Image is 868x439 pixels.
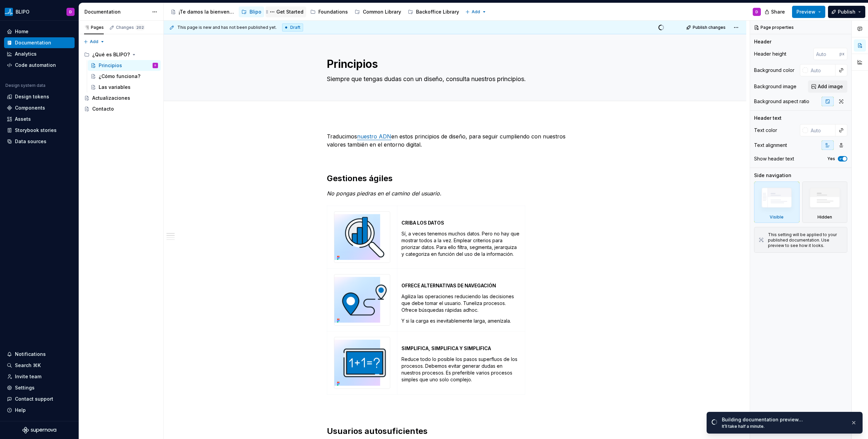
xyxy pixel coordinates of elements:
div: Data sources [15,138,46,145]
span: Publish [838,8,855,15]
div: Blipo [250,8,261,15]
a: PrincipiosD [88,60,161,71]
h2: Gestiones ágiles [327,173,583,184]
a: Blipo [239,6,264,17]
div: Building documentation preview… [722,416,845,423]
div: Header text [754,115,782,121]
div: Code automation [15,62,56,69]
a: Home [4,26,75,37]
a: ¡Te damos la bienvenida a Blipo! [168,6,237,17]
div: Side navigation [754,172,791,179]
div: Settings [15,384,35,391]
a: Assets [4,114,75,125]
em: No pongas piedras en el camino del usuario. [327,190,441,197]
input: Auto [808,64,835,76]
div: Contacto [92,106,114,112]
button: Search ⌘K [4,360,75,371]
div: Visible [754,182,800,223]
a: Contacto [81,103,161,114]
button: Notifications [4,349,75,360]
span: Draft [290,25,300,30]
div: Background aspect ratio [754,98,809,105]
div: Common Library [363,8,401,15]
div: Search ⌘K [15,362,41,369]
div: Text color [754,127,777,134]
div: D [69,9,72,15]
label: Yes [827,156,835,161]
div: D [755,9,758,15]
div: Las variables [99,84,131,91]
div: Notifications [15,351,46,358]
a: Invite team [4,371,75,382]
div: Background color [754,67,794,74]
span: Publish changes [693,25,726,30]
p: px [840,51,845,57]
div: Page tree [81,49,161,114]
img: 79e03a52-0dce-4a7d-93b0-021a09ed6fed.png [334,337,390,388]
a: Documentation [4,37,75,48]
div: ¿Qué es BLIPO? [81,49,161,60]
strong: SIMPLIFICA, SIMPLIFICA Y SIMPLIFICA [401,345,491,351]
div: ¡Te damos la bienvenida a Blipo! [179,8,235,15]
svg: Supernova Logo [22,427,56,434]
div: Storybook stories [15,127,57,134]
div: Background image [754,83,796,90]
textarea: Principios [325,56,582,72]
div: Header [754,38,771,45]
div: Hidden [802,182,848,223]
div: ¿Cómo funciona? [99,73,140,80]
div: Changes [116,25,145,30]
button: Preview [792,6,825,18]
div: Design system data [5,83,45,88]
span: This page is new and has not been published yet. [177,25,277,30]
button: Publish [828,6,865,18]
div: This setting will be applied to your published documentation. Use preview to see how it looks. [768,232,843,248]
a: Design tokens [4,91,75,102]
span: 202 [135,25,145,30]
strong: OFRECE ALTERNATIVAS DE NAVEGACIÓN [401,283,496,288]
div: Foundations [318,8,348,15]
div: ¿Qué es BLIPO? [92,51,130,58]
input: Auto [808,124,835,136]
div: Pages [84,25,104,30]
div: Visible [770,214,784,220]
a: Components [4,102,75,113]
a: Settings [4,382,75,393]
button: Add [81,37,107,46]
span: Add [90,39,98,44]
p: Sí, a veces tenemos muchos datos. Pero no hay que mostrar todos a la vez. Emplear criterios para ... [401,230,521,257]
div: Actualizaciones [92,95,130,101]
h2: Usuarios autosuficientes [327,426,583,437]
p: Y si la carga es inevitablemente larga, amenízala. [401,318,521,324]
a: Analytics [4,49,75,59]
div: Get Started [276,8,303,15]
a: Actualizaciones [81,93,161,103]
div: Hidden [817,214,832,220]
button: Add image [808,80,847,93]
button: Add [463,7,489,17]
div: Components [15,104,45,111]
input: Auto [813,48,840,60]
button: Contact support [4,394,75,404]
button: BLIPOD [1,4,77,19]
button: Publish changes [684,23,729,32]
a: Code automation [4,60,75,71]
div: Invite team [15,373,41,380]
img: fc71412b-f3dd-4782-93f0-9d91d12b69f9.png [334,274,390,325]
a: ¿Cómo funciona? [88,71,161,82]
p: Traducimos en estos principios de diseño, para seguir cumpliendo con nuestros valores también en ... [327,132,583,149]
p: Reduce todo lo posible los pasos superfluos de los procesos. Debemos evitar generar dudas en nues... [401,356,521,383]
div: Documentation [84,8,149,15]
div: Show header text [754,155,794,162]
button: Share [761,6,789,18]
div: Analytics [15,51,37,57]
strong: CRIBA LOS DATOS [401,220,444,226]
a: Data sources [4,136,75,147]
span: Add image [818,83,843,90]
button: Help [4,405,75,416]
a: nuestro ADN [357,133,391,140]
span: Share [771,8,785,15]
div: Contact support [15,396,53,402]
div: Documentation [15,39,51,46]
